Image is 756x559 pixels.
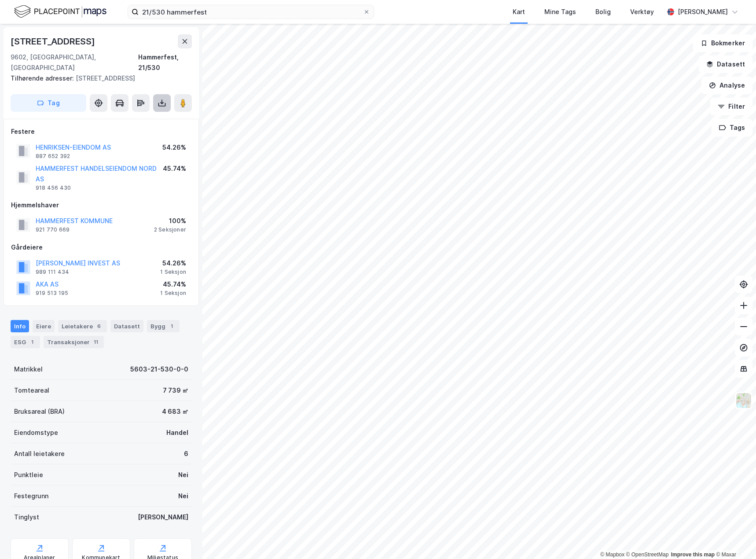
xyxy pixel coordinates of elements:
div: 45.74% [160,279,186,290]
div: 887 652 392 [36,153,70,160]
div: 1 [167,322,176,331]
div: Kontrollprogram for chat [712,517,756,559]
div: Punktleie [14,470,43,480]
div: Info [11,320,29,332]
button: Tags [712,119,752,136]
div: 100% [154,216,186,226]
div: Nei [178,470,188,480]
a: Mapbox [600,552,624,558]
div: 54.26% [160,258,186,268]
div: 7 739 ㎡ [163,385,188,396]
div: Hjemmelshaver [11,200,191,210]
div: Hammerfest, 21/530 [138,52,192,73]
div: Datasett [110,320,143,332]
div: 6 [95,322,103,331]
div: 5603-21-530-0-0 [130,364,188,375]
a: Improve this map [671,552,715,558]
div: 921 770 669 [36,226,70,233]
button: Tag [11,94,86,112]
img: logo.f888ab2527a4732fd821a326f86c7f29.svg [14,4,106,19]
div: 989 111 434 [36,268,69,276]
div: Bruksareal (BRA) [14,406,65,417]
img: Z [735,392,752,409]
div: Mine Tags [544,7,576,17]
div: 918 456 430 [36,184,71,191]
div: [STREET_ADDRESS] [11,73,185,84]
div: Tinglyst [14,512,39,522]
div: [PERSON_NAME] [138,512,188,522]
div: Tomteareal [14,385,49,396]
iframe: Chat Widget [712,517,756,559]
div: [STREET_ADDRESS] [11,34,97,48]
a: OpenStreetMap [626,552,669,558]
div: Eiere [33,320,55,332]
div: Matrikkel [14,364,43,375]
button: Analyse [701,77,752,94]
div: Nei [178,491,188,501]
div: Verktøy [630,7,654,17]
button: Bokmerker [693,34,752,52]
div: Bolig [595,7,611,17]
div: Kart [513,7,525,17]
div: ESG [11,336,40,348]
div: Transaksjoner [44,336,104,348]
div: 9602, [GEOGRAPHIC_DATA], [GEOGRAPHIC_DATA] [11,52,138,73]
div: 54.26% [162,142,186,153]
button: Datasett [699,55,752,73]
div: Festegrunn [14,491,48,501]
div: Bygg [147,320,180,332]
div: Eiendomstype [14,427,58,438]
div: 919 513 195 [36,290,68,297]
div: [PERSON_NAME] [678,7,728,17]
div: 1 Seksjon [160,268,186,276]
div: 6 [184,449,188,459]
div: Leietakere [58,320,107,332]
div: Antall leietakere [14,449,65,459]
div: Festere [11,126,191,137]
button: Filter [710,98,752,115]
div: 1 Seksjon [160,290,186,297]
div: 45.74% [163,163,186,174]
input: Søk på adresse, matrikkel, gårdeiere, leietakere eller personer [139,5,363,18]
div: 2 Seksjoner [154,226,186,233]
div: 11 [92,338,100,346]
div: Handel [166,427,188,438]
div: 1 [28,338,37,346]
div: 4 683 ㎡ [162,406,188,417]
div: Gårdeiere [11,242,191,253]
span: Tilhørende adresser: [11,74,76,82]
